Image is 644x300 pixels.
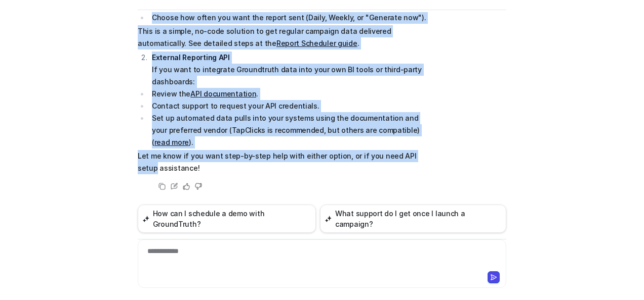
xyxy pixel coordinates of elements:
[149,52,434,88] li: If you want to integrate Groundtruth data into your own BI tools or third-party dashboards:
[276,39,357,47] a: Report Scheduler guide
[138,25,434,49] p: This is a simple, no-code solution to get regular campaign data delivered automatically. See deta...
[152,53,230,62] strong: External Reporting API
[138,205,316,233] button: How can I schedule a demo with GroundTruth?
[138,150,434,174] p: Let me know if you want step-by-step help with either option, or if you need API setup assistance!
[149,112,434,148] li: Set up automated data pulls into your systems using the documentation and your preferred vendor (...
[154,138,189,146] a: read more
[149,88,434,100] li: Review the .
[320,205,506,233] button: What support do I get once I launch a campaign?
[149,100,434,112] li: Contact support to request your API credentials.
[149,12,434,24] li: Choose how often you want the report sent (Daily, Weekly, or "Generate now").
[190,89,256,98] a: API documentation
